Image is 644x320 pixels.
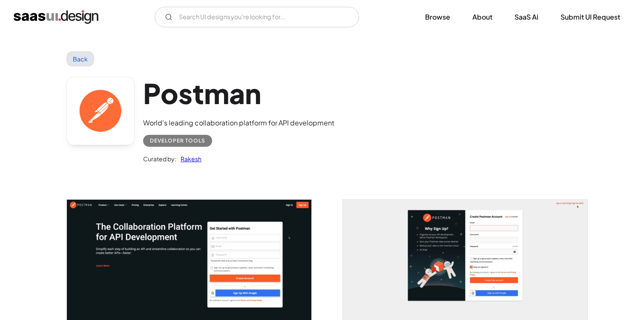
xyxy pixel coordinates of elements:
[155,7,359,27] input: Search UI designs you're looking for...
[550,8,630,26] a: Submit UI Request
[462,8,503,26] a: About
[176,154,201,164] a: Rakesh
[150,136,205,146] div: Developer tools
[415,8,460,26] a: Browse
[155,7,359,27] form: Email Form
[66,51,94,67] a: Back
[14,10,98,24] a: home
[504,8,549,26] a: SaaS Ai
[143,77,334,110] h1: Postman
[143,154,176,164] div: Curated by:
[143,118,334,128] div: World's leading collaboration platform for API development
